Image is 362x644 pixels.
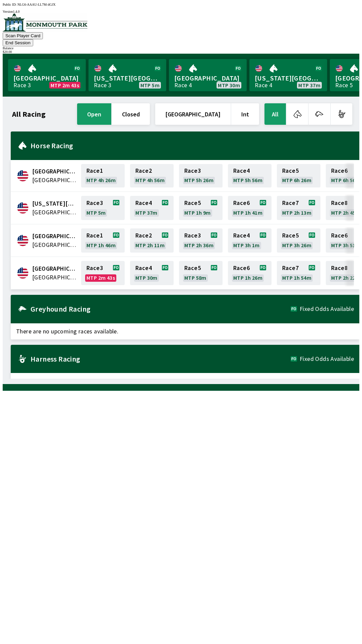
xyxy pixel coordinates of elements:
span: Fixed Odds Available [300,306,354,312]
img: venue logo [3,13,87,32]
span: Race 2 [135,168,152,173]
a: Race4MTP 5h 56m [228,164,271,187]
span: Race 8 [331,265,348,271]
div: Race 3 [13,83,31,88]
span: Race 7 [282,265,299,271]
span: MTP 2h 36m [184,243,214,248]
span: [US_STATE][GEOGRAPHIC_DATA] [94,74,161,83]
div: Version 1.4.0 [3,10,359,13]
span: Race 6 [233,200,250,206]
div: Race 5 [335,83,353,88]
button: Int [231,103,259,125]
span: MTP 37m [135,210,158,215]
span: Race 4 [233,233,250,238]
div: Public ID: [3,3,359,6]
span: Race 4 [135,200,152,206]
span: Canterbury Park [32,167,77,176]
span: Fairmount Park [32,232,77,240]
span: Race 4 [233,168,250,173]
span: MTP 3h 51m [331,243,360,248]
span: MTP 6h 56m [331,177,360,183]
span: Race 6 [331,168,348,173]
span: Race 8 [331,200,348,206]
a: Race6MTP 1h 26m [228,261,271,285]
a: Race5MTP 6h 26m [277,164,320,187]
span: [GEOGRAPHIC_DATA] [13,74,80,83]
span: MTP 5m [140,83,160,88]
span: Race 6 [331,233,348,238]
span: MTP 58m [184,275,206,280]
h2: Horse Racing [31,143,354,148]
span: MTP 1h 41m [233,210,262,215]
a: [US_STATE][GEOGRAPHIC_DATA]Race 4MTP 37m [249,59,327,91]
div: Race 3 [94,83,111,88]
span: MTP 37m [298,83,320,88]
span: There are no upcoming races available. [11,323,359,339]
a: [GEOGRAPHIC_DATA]Race 3MTP 2m 43s [8,59,86,91]
h2: Greyhound Racing [31,306,291,312]
div: Race 4 [174,83,192,88]
span: MTP 3h 1m [233,243,260,248]
span: United States [32,176,77,184]
a: [US_STATE][GEOGRAPHIC_DATA]Race 3MTP 5m [88,59,166,91]
span: Race 3 [184,233,201,238]
button: [GEOGRAPHIC_DATA] [155,103,231,125]
span: Race 3 [184,168,201,173]
a: Race3MTP 5h 26m [179,164,223,187]
a: Race1MTP 4h 26m [81,164,125,187]
a: Race3MTP 2m 43s [81,261,125,285]
span: MTP 3h 26m [282,243,311,248]
span: MTP 2h 22m [331,275,360,280]
button: closed [112,103,150,125]
span: Race 1 [86,168,103,173]
a: Race2MTP 4h 56m [130,164,174,187]
a: Race5MTP 58m [179,261,223,285]
span: MTP 1h 26m [233,275,262,280]
span: Race 4 [135,265,152,271]
span: Race 7 [282,200,299,206]
span: Monmouth Park [32,264,77,273]
a: Race2MTP 2h 11m [130,228,174,253]
span: MTP 1h 46m [86,243,116,248]
span: There are no upcoming races available. [11,373,359,389]
span: Race 5 [282,168,299,173]
a: Race4MTP 30m [130,261,174,285]
a: Race5MTP 3h 26m [277,228,320,253]
a: Race7MTP 1h 54m [277,261,320,285]
span: Race 1 [86,233,103,238]
span: Race 3 [86,265,103,271]
span: MTP 5h 56m [233,177,262,183]
span: MTP 30m [218,83,240,88]
span: MTP 2h 13m [282,210,311,215]
span: MTP 1h 54m [282,275,311,280]
span: Race 5 [184,265,201,271]
a: Race6MTP 1h 41m [228,196,271,220]
button: All [264,103,286,125]
span: MTP 2h 11m [135,243,165,248]
a: Race4MTP 3h 1m [228,228,271,253]
span: United States [32,273,77,282]
div: Race 4 [255,83,272,88]
span: NLG6-AAAU-LL7M-4GJX [17,3,56,6]
span: MTP 2h 45m [331,210,360,215]
button: End Session [3,39,33,46]
div: $ 20.00 [3,50,359,54]
a: Race3MTP 5m [81,196,125,220]
a: Race7MTP 2h 13m [277,196,320,220]
a: Race5MTP 1h 9m [179,196,223,220]
span: United States [32,240,77,249]
span: MTP 2m 43s [51,83,79,88]
a: Race4MTP 37m [130,196,174,220]
span: MTP 6h 26m [282,177,311,183]
span: MTP 1h 9m [184,210,211,215]
span: MTP 5m [86,210,106,215]
span: [GEOGRAPHIC_DATA] [174,74,241,83]
a: Race3MTP 2h 36m [179,228,223,253]
span: Race 6 [233,265,250,271]
span: Race 3 [86,200,103,206]
span: [US_STATE][GEOGRAPHIC_DATA] [255,74,322,83]
h2: Harness Racing [31,356,291,362]
div: Balance [3,46,359,50]
button: Scan Player Card [3,32,43,39]
span: MTP 4h 26m [86,177,116,183]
